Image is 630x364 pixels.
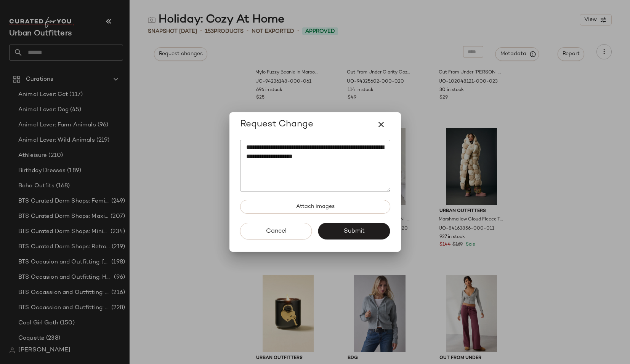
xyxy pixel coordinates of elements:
[343,228,365,235] span: Submit
[318,223,390,239] button: Submit
[240,223,312,239] button: Cancel
[240,118,313,131] span: Request Change
[295,204,334,210] span: Attach images
[240,200,390,214] button: Attach images
[265,228,286,235] span: Cancel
